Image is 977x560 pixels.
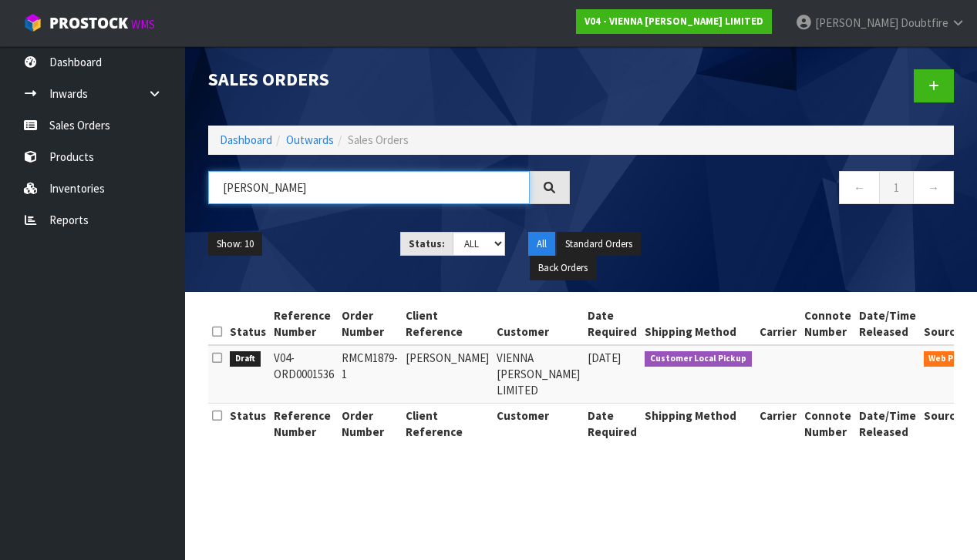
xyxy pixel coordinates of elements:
th: Customer [493,403,584,444]
th: Date Required [584,403,641,444]
a: → [913,171,954,204]
strong: Status: [409,237,445,250]
span: [PERSON_NAME] [815,15,898,30]
h1: Sales Orders [208,69,570,89]
a: Dashboard [220,132,272,147]
th: Order Number [338,303,402,345]
button: Back Orders [530,256,596,280]
small: WMS [131,17,155,32]
strong: V04 - VIENNA [PERSON_NAME] LIMITED [585,15,763,28]
td: V04-ORD0001536 [270,345,338,404]
th: Date Required [584,303,641,345]
span: Sales Orders [348,132,409,147]
th: Shipping Method [641,303,756,345]
a: Outwards [286,132,334,147]
td: [PERSON_NAME] [402,345,493,404]
th: Connote Number [800,403,855,444]
th: Date/Time Released [855,303,920,345]
th: Connote Number [800,303,855,345]
button: All [528,232,555,257]
input: Search sales orders [208,171,530,204]
span: ProStock [49,13,128,33]
button: Show: 10 [208,232,262,257]
td: VIENNA [PERSON_NAME] LIMITED [493,345,584,404]
th: Carrier [756,403,800,444]
th: Shipping Method [641,403,756,444]
td: RMCM1879-1 [338,345,402,404]
a: 1 [879,171,914,204]
th: Client Reference [402,303,493,345]
th: Status [226,303,270,345]
th: Date/Time Released [855,403,920,444]
nav: Page navigation [593,171,955,209]
a: ← [839,171,880,204]
span: Draft [230,351,261,367]
th: Reference Number [270,303,338,345]
img: cube-alt.png [23,13,42,32]
th: Status [226,403,270,444]
th: Customer [493,303,584,345]
th: Carrier [756,303,800,345]
span: Customer Local Pickup [645,351,752,367]
th: Reference Number [270,403,338,444]
th: Order Number [338,403,402,444]
span: Doubtfire [901,15,948,30]
span: [DATE] [588,350,621,365]
th: Client Reference [402,403,493,444]
button: Standard Orders [557,232,641,257]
